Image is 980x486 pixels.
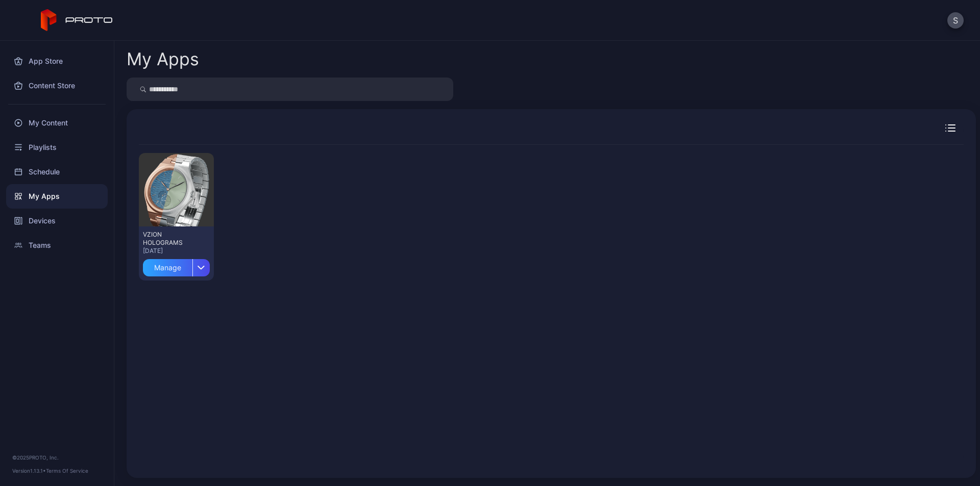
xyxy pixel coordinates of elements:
[46,468,88,474] a: Terms Of Service
[6,160,108,184] a: Schedule
[6,49,108,73] a: App Store
[6,135,108,160] a: Playlists
[6,233,108,258] a: Teams
[143,259,192,276] div: Manage
[143,231,199,247] div: VZION HOLOGRAMS
[143,247,210,255] div: [DATE]
[6,111,108,135] a: My Content
[6,209,108,233] a: Devices
[6,73,108,98] a: Content Store
[12,468,46,474] span: Version 1.13.1 •
[12,453,102,462] div: © 2025 PROTO, Inc.
[947,12,964,29] button: S
[143,255,210,276] button: Manage
[127,50,199,68] div: My Apps
[6,184,108,209] a: My Apps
